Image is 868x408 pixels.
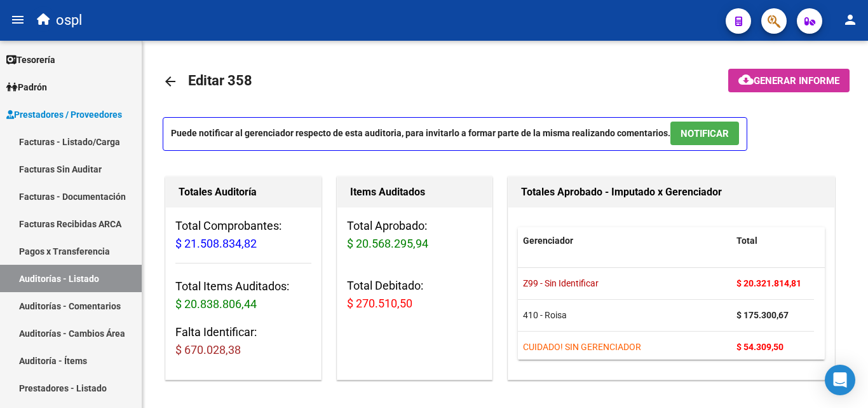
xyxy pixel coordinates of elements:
[681,128,729,139] span: NOTIFICAR
[843,12,858,27] mat-icon: person
[347,277,483,313] h3: Total Debitado:
[175,237,257,250] span: $ 21.508.834,82
[736,310,789,320] strong: $ 175.300,67
[825,365,855,395] div: Open Intercom Messenger
[523,278,599,288] span: Z99 - Sin Identificar
[56,6,82,34] span: ospl
[163,74,178,89] mat-icon: arrow_back
[728,69,850,92] button: Generar informe
[736,278,801,288] strong: $ 20.321.814,81
[518,227,731,255] datatable-header-cell: Gerenciador
[523,236,573,246] span: Gerenciador
[521,182,822,202] h1: Totales Aprobado - Imputado x Gerenciador
[6,80,47,94] span: Padrón
[523,310,567,320] span: 410 - Roisa
[175,323,311,359] h3: Falta Identificar:
[175,343,241,356] span: $ 670.028,38
[175,278,311,313] h3: Total Items Auditados:
[738,72,754,87] mat-icon: cloud_download
[731,227,814,255] datatable-header-cell: Total
[10,12,25,27] mat-icon: menu
[736,236,757,246] span: Total
[523,342,641,352] span: CUIDADO! SIN GERENCIADOR
[347,217,483,253] h3: Total Aprobado:
[179,182,308,202] h1: Totales Auditoría
[670,122,739,145] button: NOTIFICAR
[6,108,122,122] span: Prestadores / Proveedores
[175,217,311,253] h3: Total Comprobantes:
[347,297,412,310] span: $ 270.510,50
[350,182,480,202] h1: Items Auditados
[188,73,252,88] span: Editar 358
[347,237,428,250] span: $ 20.568.295,94
[163,117,747,151] p: Puede notificar al gerenciador respecto de esta auditoria, para invitarlo a formar parte de la mi...
[754,75,839,87] span: Generar informe
[736,342,783,352] strong: $ 54.309,50
[175,297,257,311] span: $ 20.838.806,44
[6,53,55,67] span: Tesorería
